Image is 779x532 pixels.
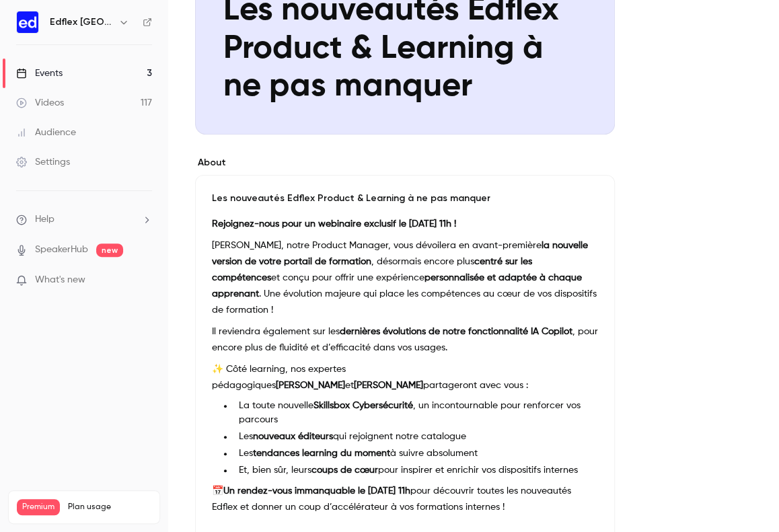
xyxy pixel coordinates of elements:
span: What's new [35,273,85,287]
strong: dernières évolutions de notre fonctionnalité IA Copilot [340,327,572,336]
li: Les qui rejoignent notre catalogue [233,430,598,444]
div: Audience [16,126,76,139]
span: Plan usage [68,502,151,512]
img: Edflex France [17,11,38,33]
strong: [PERSON_NAME] [276,381,345,390]
p: Les nouveautés Edflex Product & Learning à ne pas manquer [212,192,598,205]
h6: Edflex [GEOGRAPHIC_DATA] [50,15,113,29]
li: La toute nouvelle , un incontournable pour renforcer vos parcours [233,399,598,427]
label: About [195,156,615,169]
strong: tendances learning du moment [253,449,390,458]
span: Help [35,213,54,227]
p: ✨ Côté learning, nos expertes pédagogiques et partageront avec vous : [212,361,598,393]
div: Settings [16,155,70,169]
p: [PERSON_NAME], notre Product Manager, vous dévoilera en avant-première , désormais encore plus et... [212,237,598,318]
strong: nouveaux éditeurs [253,432,333,441]
span: new [96,243,123,257]
span: Premium [17,499,60,515]
a: SpeakerHub [35,243,88,257]
li: Et, bien sûr, leurs pour inspirer et enrichir vos dispositifs internes [233,463,598,478]
strong: [PERSON_NAME] [354,381,423,390]
li: help-dropdown-opener [16,213,152,227]
p: 📅 pour découvrir toutes les nouveautés Edflex et donner un coup d’accélérateur à vos formations i... [212,483,598,515]
strong: Un rendez-vous immanquable le [DATE] 11h [223,486,410,496]
strong: Skillsbox Cybersécurité [313,401,413,410]
strong: coups de cœur [311,465,378,475]
p: Il reviendra également sur les , pour encore plus de fluidité et d’efficacité dans vos usages. [212,324,598,356]
li: Les à suivre absolument [233,447,598,461]
iframe: Noticeable Trigger [136,274,152,287]
strong: Rejoignez-nous pour un webinaire exclusif le [DATE] 11h ! [212,219,456,229]
div: Events [16,67,63,80]
div: Videos [16,96,64,110]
